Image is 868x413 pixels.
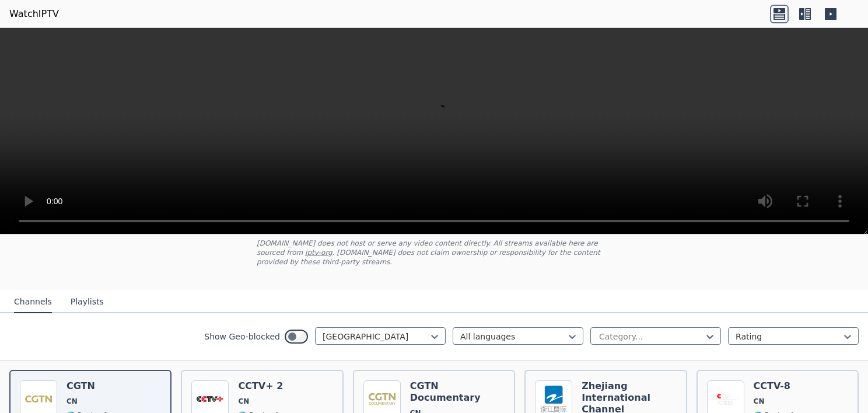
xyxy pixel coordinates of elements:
h6: CCTV+ 2 [238,380,289,392]
span: CN [754,397,765,406]
p: [DOMAIN_NAME] does not host or serve any video content directly. All streams available here are s... [257,239,611,267]
a: iptv-org [305,249,332,257]
h6: CCTV-8 [754,380,805,392]
label: Show Geo-blocked [204,331,280,342]
span: CN [66,397,78,406]
a: WatchIPTV [9,7,59,21]
span: CN [238,397,249,406]
button: Playlists [71,291,104,313]
button: Channels [14,291,52,313]
h6: CGTN [66,380,161,392]
h6: CGTN Documentary [410,380,505,404]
